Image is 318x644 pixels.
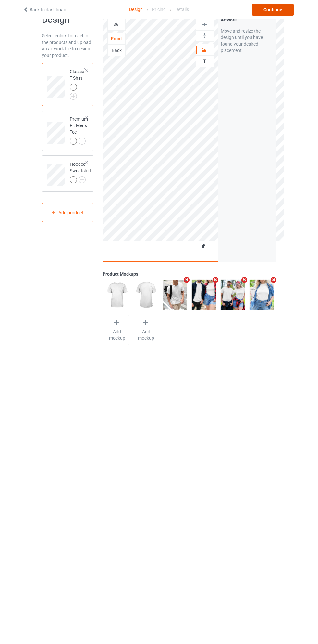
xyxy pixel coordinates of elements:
[134,328,158,341] span: Add mockup
[134,315,158,345] div: Add mockup
[221,17,274,23] div: Artwork
[103,271,276,277] div: Product Mockups
[192,280,216,310] img: regular.jpg
[70,161,92,183] div: Hooded Sweatshirt
[23,7,68,12] a: Back to dashboard
[108,47,125,54] div: Back
[269,276,277,283] i: Remove mockup
[212,276,220,283] i: Remove mockup
[79,176,86,183] img: svg+xml;base64,PD94bWwgdmVyc2lvbj0iMS4wIiBlbmNvZGluZz0iVVRGLTgiPz4KPHN2ZyB3aWR0aD0iMjJweCIgaGVpZ2...
[105,280,129,310] img: regular.jpg
[42,111,94,151] div: Premium Fit Mens Tee
[108,35,125,42] div: Front
[152,0,166,19] div: Pricing
[183,276,191,283] i: Remove mockup
[42,63,94,106] div: Classic T-Shirt
[221,28,274,54] div: Move and resize the design until you have found your desired placement
[202,33,208,39] img: svg%3E%0A
[105,315,129,345] div: Add mockup
[134,280,158,310] img: regular.jpg
[42,33,94,59] div: Select colors for each of the products and upload an artwork file to design your product.
[163,280,187,310] img: regular.jpg
[42,155,94,192] div: Hooded Sweatshirt
[175,0,189,19] div: Details
[221,280,245,310] img: regular.jpg
[250,280,274,310] img: regular.jpg
[79,138,86,145] img: svg+xml;base64,PD94bWwgdmVyc2lvbj0iMS4wIiBlbmNvZGluZz0iVVRGLTgiPz4KPHN2ZyB3aWR0aD0iMjJweCIgaGVpZ2...
[129,0,143,19] div: Design
[70,116,88,144] div: Premium Fit Mens Tee
[202,58,208,64] img: svg%3E%0A
[105,328,129,341] span: Add mockup
[252,4,294,16] div: Continue
[70,93,77,100] img: svg+xml;base64,PD94bWwgdmVyc2lvbj0iMS4wIiBlbmNvZGluZz0iVVRGLTgiPz4KPHN2ZyB3aWR0aD0iMjJweCIgaGVpZ2...
[202,21,208,28] img: svg%3E%0A
[240,276,249,283] i: Remove mockup
[70,68,85,98] div: Classic T-Shirt
[42,203,94,222] div: Add product
[42,14,94,26] h1: Design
